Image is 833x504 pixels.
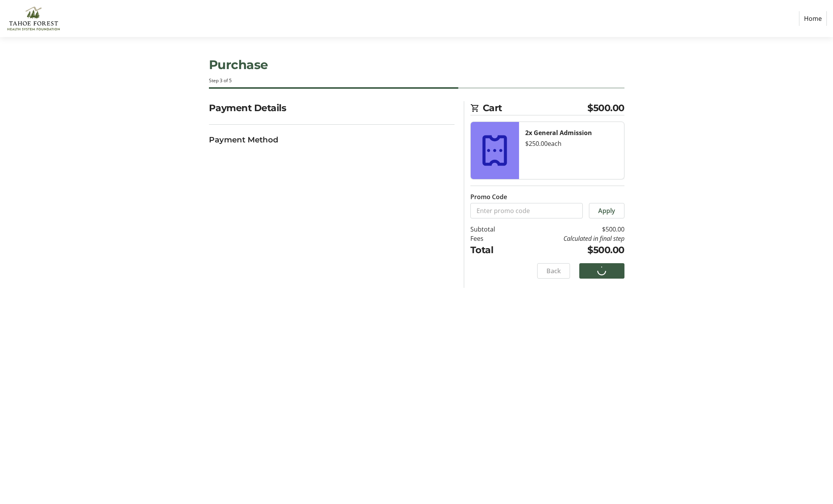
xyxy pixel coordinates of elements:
td: Subtotal [470,225,515,234]
h1: Purchase [209,56,624,74]
span: Cart [483,101,588,115]
input: Enter promo code [470,203,583,218]
div: $250.00 each [525,139,618,148]
a: Home [799,11,827,26]
td: Total [470,243,515,257]
div: Step 3 of 5 [209,77,624,84]
h3: Payment Method [209,134,455,145]
span: $500.00 [587,101,624,115]
label: Promo Code [470,192,507,201]
h2: Payment Details [209,101,455,115]
img: Tahoe Forest Health System Foundation's Logo [6,3,61,34]
td: $500.00 [515,243,624,257]
td: Calculated in final step [515,234,624,243]
td: Fees [470,234,515,243]
span: Apply [598,206,615,215]
strong: 2x General Admission [525,129,592,137]
td: $500.00 [515,225,624,234]
button: Apply [589,203,624,218]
